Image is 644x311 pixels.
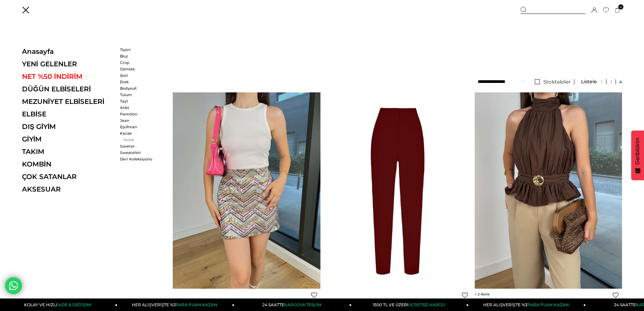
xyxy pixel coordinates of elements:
a: Stoktakiler [531,79,574,85]
a: Tişört [120,47,159,52]
a: Eşofman [120,125,159,129]
a: Şort [120,73,159,78]
a: Favorilere Ekle [462,292,468,298]
a: Kazak [120,131,159,136]
a: Favorilere Ekle [613,292,619,298]
a: Deri Koleksiyonu [120,157,159,161]
img: Aksesuar Detaylı Dekolteli Ander Kahve Kadın Bluz 25Y541 [475,92,622,289]
a: DIŞ GİYİM [22,123,115,131]
a: Bluz [120,54,159,59]
a: HER ALIŞVERİŞTE %3PARA PUAN KAZAN [117,298,234,311]
img: Pullu Mini Engen Renkli Kadın Etek 25Y545 [173,88,320,293]
a: AKSESUAR [22,185,115,193]
span: PARA PUAN KAZAN [527,302,569,307]
span: ÜCRETSİZ KARGO [408,302,445,307]
a: Tayt [120,99,159,104]
a: Crop [120,60,159,65]
a: Etek [120,80,159,84]
a: Sweatshirt [120,150,159,155]
a: TAKIM [22,148,115,156]
span: 2 [475,292,490,296]
a: Favorilere Ekle [311,292,317,298]
a: 24 SAATTEKARGOYA TESLİM [235,298,352,311]
span: Geribildirim [635,137,641,165]
button: Geribildirim - Show survey [631,131,644,180]
a: Tulum [120,92,159,97]
a: DÜĞÜN ELBİSELERİ [22,85,115,93]
span: PARA PUAN KAZAN [176,302,217,307]
a: KOLAY VE HIZLIİADE & DEĞİŞİM! [0,298,117,311]
a: GİYİM [22,135,115,143]
a: 4 [615,8,620,13]
a: Atlet [120,105,159,110]
a: ÇOK SATANLAR [22,173,115,181]
span: KARGOYA TESLİM [284,302,321,307]
span: 4 [618,4,623,9]
a: ELBİSE [22,110,115,118]
a: Gömlek [120,67,159,71]
a: MEZUNİYET ELBİSELERİ [22,97,115,106]
a: Jean [120,118,159,123]
a: Hırka [120,137,159,142]
a: NET %50 İNDİRİM [22,72,115,81]
a: KOMBİN [22,160,115,168]
a: Pantolon [120,112,159,116]
a: 1500 TL VE ÜZERİÜCRETSİZ KARGO [352,298,469,311]
a: Anasayfa [22,47,115,55]
a: Bodysuit [120,86,159,91]
img: Pensli Yüksek bel Cohen Bordo Kadın Pantolon 25Y536 [324,80,471,301]
a: HER ALIŞVERİŞTE %3PARA PUAN KAZAN [469,298,586,311]
a: YENİ GELENLER [22,60,115,68]
a: Süveter [120,144,159,149]
span: Stoktakiler [543,79,571,85]
span: İADE & DEĞİŞİM! [57,302,91,307]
